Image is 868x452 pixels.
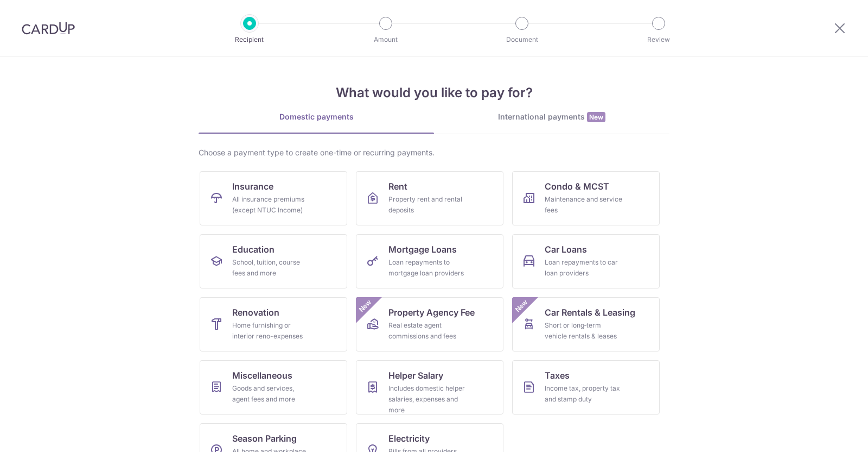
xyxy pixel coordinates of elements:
div: Short or long‑term vehicle rentals & leases [545,320,623,342]
span: Taxes [545,369,570,382]
a: Property Agency FeeReal estate agent commissions and feesNew [356,297,503,351]
a: Car Rentals & LeasingShort or long‑term vehicle rentals & leasesNew [512,297,660,351]
div: Loan repayments to car loan providers [545,257,623,279]
div: International payments [434,111,669,123]
p: Amount [346,34,426,45]
span: Condo & MCST [545,180,609,193]
span: Renovation [232,306,279,319]
div: Domestic payments [199,111,434,122]
div: School, tuition, course fees and more [232,257,310,279]
span: Helper Salary [388,369,443,382]
a: Condo & MCSTMaintenance and service fees [512,171,660,225]
div: Home furnishing or interior reno-expenses [232,320,310,342]
span: Car Rentals & Leasing [545,306,635,319]
a: InsuranceAll insurance premiums (except NTUC Income) [200,171,347,225]
span: Education [232,243,275,256]
div: Goods and services, agent fees and more [232,383,310,405]
div: Choose a payment type to create one-time or recurring payments. [199,147,669,158]
span: Electricity [388,432,430,445]
span: New [356,297,374,315]
div: Maintenance and service fees [545,194,623,216]
div: All insurance premiums (except NTUC Income) [232,194,310,216]
div: Loan repayments to mortgage loan providers [388,257,467,279]
a: MiscellaneousGoods and services, agent fees and more [200,360,347,415]
a: Helper SalaryIncludes domestic helper salaries, expenses and more [356,360,503,415]
img: CardUp [22,22,75,35]
span: Property Agency Fee [388,306,475,319]
a: RentProperty rent and rental deposits [356,171,503,225]
span: Miscellaneous [232,369,292,382]
p: Document [482,34,562,45]
div: Includes domestic helper salaries, expenses and more [388,383,467,416]
span: Insurance [232,180,273,193]
p: Recipient [209,34,290,45]
a: EducationSchool, tuition, course fees and more [200,234,347,288]
iframe: Opens a widget where you can find more information [799,419,857,447]
a: RenovationHome furnishing or interior reno-expenses [200,297,347,351]
div: Property rent and rental deposits [388,194,467,216]
div: Income tax, property tax and stamp duty [545,383,623,405]
span: Rent [388,180,407,193]
span: Mortgage Loans [388,243,457,256]
span: Season Parking [232,432,297,445]
div: Real estate agent commissions and fees [388,320,467,342]
span: New [513,297,531,315]
span: New [587,112,605,122]
a: TaxesIncome tax, property tax and stamp duty [512,360,660,415]
a: Mortgage LoansLoan repayments to mortgage loan providers [356,234,503,288]
p: Review [618,34,699,45]
span: Car Loans [545,243,587,256]
h4: What would you like to pay for? [199,83,669,103]
a: Car LoansLoan repayments to car loan providers [512,234,660,288]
